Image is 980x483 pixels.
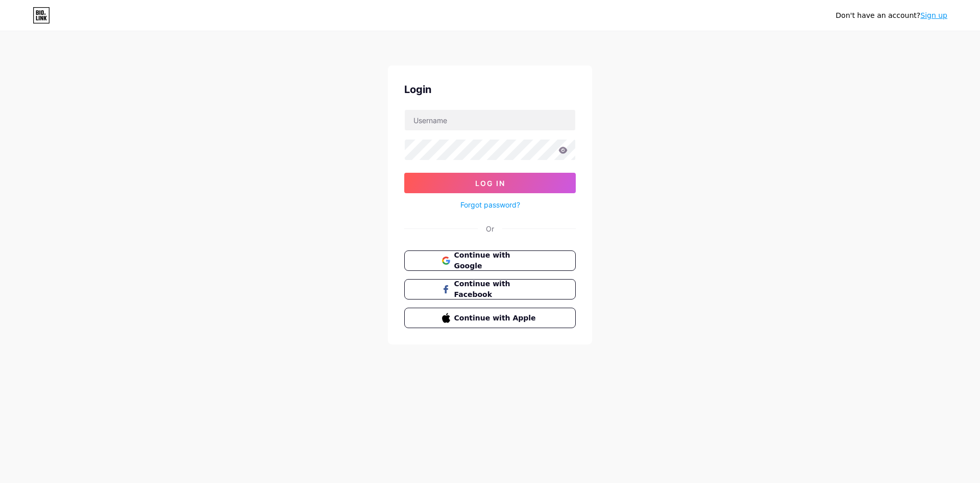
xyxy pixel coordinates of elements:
input: Username [405,110,575,130]
div: Login [404,82,576,97]
a: Forgot password? [460,199,520,210]
span: Continue with Facebook [454,279,538,300]
span: Continue with Google [454,250,538,271]
span: Log In [475,179,505,188]
span: Continue with Apple [454,313,538,324]
div: Don't have an account? [836,10,947,21]
button: Continue with Facebook [404,279,576,300]
button: Continue with Google [404,250,576,271]
button: Continue with Apple [404,308,576,328]
a: Sign up [920,11,947,19]
button: Log In [404,173,576,193]
div: Or [486,223,494,234]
